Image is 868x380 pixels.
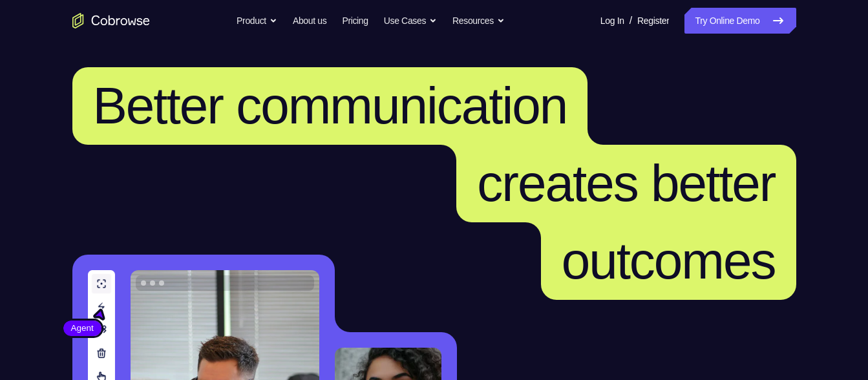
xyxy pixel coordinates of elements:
[600,8,624,34] a: Log In
[562,232,776,290] span: outcomes
[452,8,505,34] button: Resources
[293,8,326,34] a: About us
[384,8,437,34] button: Use Cases
[93,77,567,134] span: Better communication
[342,8,368,34] a: Pricing
[237,8,277,34] button: Product
[637,8,669,34] a: Register
[63,322,101,335] span: Agent
[630,13,632,28] span: /
[477,154,775,212] span: creates better
[72,13,150,28] a: Go to the home page
[684,8,796,34] a: Try Online Demo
